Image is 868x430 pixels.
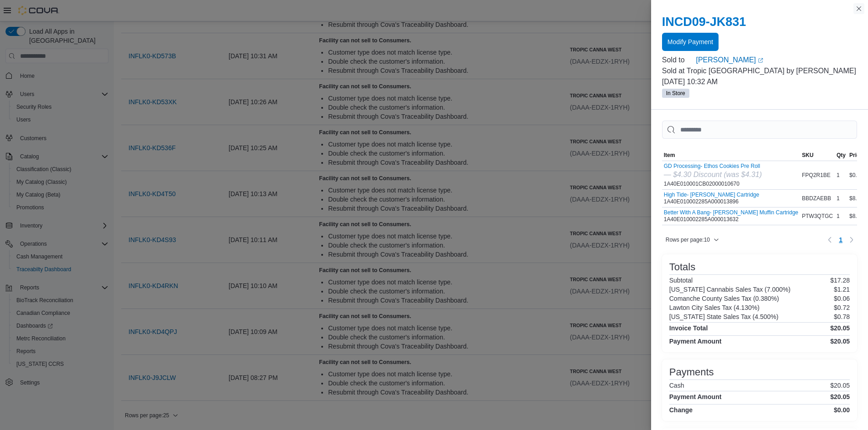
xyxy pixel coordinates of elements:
h4: $20.05 [830,338,850,345]
button: Previous page [824,234,835,245]
p: Sold at Tropic [GEOGRAPHIC_DATA] by [PERSON_NAME] [662,66,857,76]
h4: Payment Amount [669,393,722,400]
div: Sold to [662,55,694,66]
button: Qty [835,150,847,161]
button: GD Processing- Ethos Cookies Pre Roll [664,163,762,169]
h4: $0.00 [834,406,850,414]
button: Next page [846,234,857,245]
span: In Store [662,89,689,98]
button: Modify Payment [662,33,719,51]
button: Better With A Bang- [PERSON_NAME] Muffin Cartridge [664,209,798,216]
h6: [US_STATE] State Sales Tax (4.500%) [669,313,779,320]
h3: Totals [669,262,695,273]
div: $8.65 [847,211,865,222]
button: Price [847,150,865,161]
span: Modify Payment [668,37,713,46]
div: $0.01 [847,170,865,181]
svg: External link [758,58,763,63]
p: $0.78 [834,313,850,320]
button: Page 1 of 1 [835,233,846,247]
h4: Change [669,406,693,414]
span: BBDZAEBB [802,195,831,202]
span: Item [664,152,675,159]
span: SKU [802,152,813,159]
input: This is a search bar. As you type, the results lower in the page will automatically filter. [662,121,857,139]
h6: Subtotal [669,277,693,284]
p: $0.72 [834,304,850,311]
div: 1A40E010002285A000013896 [664,192,759,205]
p: $17.28 [830,277,850,284]
h4: $20.05 [830,324,850,332]
p: $20.05 [830,382,850,389]
h6: [US_STATE] Cannabis Sales Tax (7.000%) [669,286,791,293]
h4: Invoice Total [669,324,708,332]
ul: Pagination for table: MemoryTable from EuiInMemoryTable [835,233,846,247]
span: Price [849,152,863,159]
div: 1 [835,193,847,204]
span: FPQ2R1BE [802,172,831,179]
h6: Lawton City Sales Tax (4.130%) [669,304,760,311]
button: Close this dialog [853,3,864,14]
button: Rows per page:10 [662,234,723,245]
button: SKU [800,150,835,161]
h4: Payment Amount [669,338,722,345]
span: 1 [839,235,842,244]
div: 1A40E010001CB02000010670 [664,163,762,187]
div: 1A40E010002285A000013632 [664,209,798,223]
div: $8.62 [847,193,865,204]
button: High Tide- [PERSON_NAME] Cartridge [664,192,759,198]
div: 1 [835,170,847,181]
h6: Comanche County Sales Tax (0.380%) [669,295,779,302]
h6: Cash [669,382,684,389]
p: [DATE] 10:32 AM [662,76,857,87]
div: — $4.30 Discount (was $4.31) [664,169,762,180]
span: PTW3QTGC [802,212,833,220]
p: $0.06 [834,295,850,302]
span: Rows per page : 10 [666,236,710,243]
h3: Payments [669,367,714,378]
h4: $20.05 [830,393,850,400]
div: 1 [835,211,847,222]
a: [PERSON_NAME]External link [696,55,857,66]
span: In Store [666,89,685,97]
h2: INCD09-JK831 [662,15,857,29]
span: Qty [837,152,846,159]
nav: Pagination for table: MemoryTable from EuiInMemoryTable [824,233,857,247]
button: Item [662,150,800,161]
p: $1.21 [834,286,850,293]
